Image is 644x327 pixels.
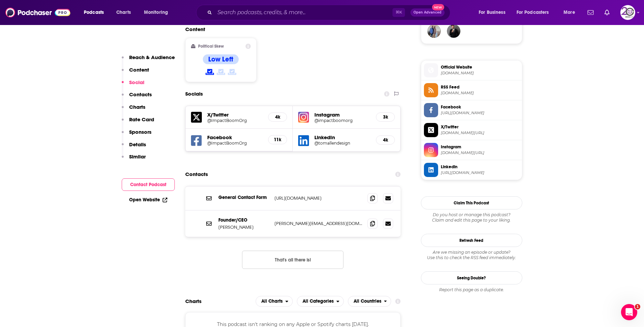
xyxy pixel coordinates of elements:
span: Facebook [441,104,519,110]
img: Podchaser - Follow, Share and Rate Podcasts [5,6,70,19]
button: Contact Podcast [122,178,175,191]
p: [PERSON_NAME] [218,224,269,230]
a: RSS Feed[DOMAIN_NAME] [424,83,519,97]
p: Rate Card [129,116,154,123]
a: Linkedin[URL][DOMAIN_NAME] [424,163,519,177]
img: JohirMia [447,24,460,38]
span: All Charts [261,299,283,304]
button: Social [122,79,144,92]
button: Open AdvancedNew [410,8,445,17]
span: More [564,8,575,17]
h5: 4k [274,114,281,120]
button: Reach & Audience [122,54,175,67]
p: Content [129,67,149,73]
h2: Socials [185,87,203,100]
p: Contacts [129,91,152,98]
h2: Contacts [185,168,208,181]
button: Similar [122,153,146,166]
span: For Podcasters [517,8,549,17]
span: Open Advanced [413,11,442,14]
p: Charts [129,104,145,110]
a: Instagram[DOMAIN_NAME][URL] [424,143,519,157]
button: Contacts [122,91,152,104]
h4: Low Left [208,55,233,64]
span: All Countries [354,299,381,304]
input: Search podcasts, credits, & more... [215,7,392,18]
span: impactboom.org [441,71,519,76]
button: open menu [512,7,559,18]
p: Social [129,79,144,85]
button: open menu [79,7,113,18]
a: Seeing Double? [421,271,522,284]
button: open menu [474,7,514,18]
span: instagram.com/impactboomorg [441,150,519,155]
button: Nothing here. [242,251,343,269]
button: Rate Card [122,116,154,129]
span: https://www.facebook.com/ImpactBoomOrg [441,110,519,116]
a: Open Website [129,197,167,203]
a: X/Twitter[DOMAIN_NAME][URL] [424,123,519,137]
span: X/Twitter [441,124,519,130]
h5: Instagram [314,111,371,118]
h5: 4k [382,137,389,143]
h5: Facebook [207,134,263,141]
img: davidantico [427,24,441,38]
img: User Profile [620,5,635,20]
span: twitter.com/ImpactBoomOrg [441,130,519,135]
h5: 3k [382,114,389,120]
span: Official Website [441,64,519,70]
span: All Categories [303,299,334,304]
p: Founder/CEO [218,217,269,223]
p: Similar [129,153,146,160]
p: Reach & Audience [129,54,175,60]
span: RSS Feed [441,84,519,90]
div: Search podcasts, credits, & more... [202,5,457,20]
a: @ImpactBoomOrg [207,118,263,123]
p: [PERSON_NAME][EMAIL_ADDRESS][DOMAIN_NAME] [275,221,362,226]
iframe: Intercom live chat [621,304,637,320]
span: Podcasts [84,8,104,17]
span: feeds.soundcloud.com [441,91,519,96]
h2: Political Skew [198,44,224,49]
button: Refresh Feed [421,234,522,247]
h5: X/Twitter [207,111,263,118]
button: Sponsors [122,129,151,141]
span: Do you host or manage this podcast? [421,212,522,218]
p: Details [129,141,146,148]
a: @ImpactBoomOrg [207,141,263,146]
img: iconImage [298,112,309,123]
button: open menu [559,7,583,18]
span: For Business [479,8,505,17]
h2: Categories [297,296,344,307]
button: open menu [297,296,344,307]
h5: 11k [274,137,281,143]
button: open menu [139,7,177,18]
a: Facebook[URL][DOMAIN_NAME] [424,103,519,117]
div: Are we missing an episode or update? Use this to check the RSS feed immediately. [421,250,522,260]
button: open menu [348,296,391,307]
h2: Charts [185,298,201,304]
button: Content [122,67,149,79]
h2: Platforms [256,296,293,307]
a: Charts [112,7,135,18]
button: Claim This Podcast [421,196,522,209]
h2: Countries [348,296,391,307]
span: New [432,4,444,10]
button: open menu [256,296,293,307]
a: @impactboomorg [314,118,371,123]
div: Claim and edit this page to your liking. [421,212,522,223]
span: Linkedin [441,164,519,170]
span: Logged in as kvolz [620,5,635,20]
span: https://www.linkedin.com/in/tomallendesign [441,170,519,175]
p: [URL][DOMAIN_NAME] [275,195,362,201]
span: ⌘ K [392,8,405,17]
a: Show notifications dropdown [585,7,596,18]
a: @tomallendesign [314,141,371,146]
p: General Contact Form [218,195,269,200]
h2: Content [185,26,396,32]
